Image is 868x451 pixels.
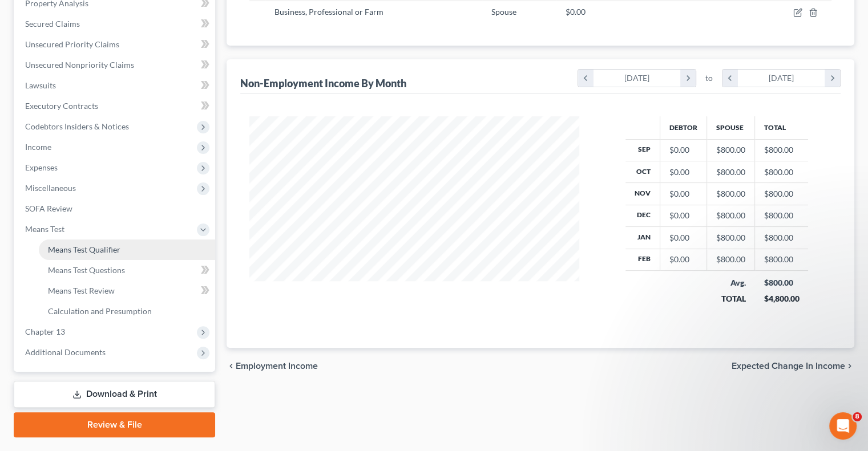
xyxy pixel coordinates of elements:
[706,116,754,139] th: Spouse
[754,227,808,249] td: $800.00
[716,210,745,221] div: $800.00
[25,60,134,70] span: Unsecured Nonpriority Claims
[764,277,799,289] div: $800.00
[23,220,191,232] div: Form Preview Helper
[25,347,106,357] span: Additional Documents
[716,254,745,265] div: $800.00
[754,205,808,226] td: $800.00
[48,265,125,275] span: Means Test Questions
[25,121,129,131] span: Codebtors Insiders & Notices
[39,281,215,301] a: Means Test Review
[48,306,152,316] span: Calculation and Presumption
[16,55,215,75] a: Unsecured Nonpriority Claims
[17,188,212,211] button: Search for help
[625,227,660,249] th: Jan
[716,277,745,289] div: Avg.
[39,260,215,281] a: Means Test Questions
[23,81,205,100] p: Hi there!
[669,188,697,200] div: $0.00
[716,188,745,200] div: $800.00
[669,144,697,156] div: $0.00
[155,18,178,41] img: Profile image for Emma
[845,361,854,371] i: chevron_right
[716,166,745,178] div: $800.00
[16,34,215,55] a: Unsecured Priority Claims
[23,194,92,206] span: Search for help
[236,361,318,371] span: Employment Income
[23,262,191,286] div: Statement of Financial Affairs - Gross Yearly Income (Other)
[196,18,217,39] div: Close
[16,75,215,96] a: Lawsuits
[578,70,594,87] i: chevron_left
[669,232,697,243] div: $0.00
[754,183,808,205] td: $800.00
[23,144,191,156] div: Send us a message
[48,286,115,295] span: Means Test Review
[732,361,845,371] span: Expected Change in Income
[25,183,76,193] span: Miscellaneous
[754,116,808,139] th: Total
[25,101,98,111] span: Executory Contracts
[11,134,217,177] div: Send us a messageWe typically reply in a few hours
[23,26,89,36] img: logo
[152,346,228,392] button: Help
[274,7,383,17] span: Business, Professional or Farm
[23,295,191,319] div: Statement of Financial Affairs - Attorney or Credit Counseling Fees
[17,291,212,324] div: Statement of Financial Affairs - Attorney or Credit Counseling Fees
[16,96,215,116] a: Executory Contracts
[240,76,406,90] div: Non-Employment Income By Month
[14,412,215,437] a: Review & File
[16,198,215,219] a: SOFA Review
[594,70,681,87] div: [DATE]
[25,80,56,90] span: Lawsuits
[227,361,318,371] button: chevron_left Employment Income
[48,245,120,254] span: Means Test Qualifier
[39,239,215,260] a: Means Test Qualifier
[625,205,660,226] th: Dec
[39,301,215,322] a: Calculation and Presumption
[25,39,119,49] span: Unsecured Priority Claims
[134,18,156,41] img: Profile image for Lindsey
[705,72,713,84] span: to
[680,70,696,87] i: chevron_right
[625,161,660,182] th: Oct
[716,144,745,156] div: $800.00
[25,204,72,213] span: SOFA Review
[17,258,212,291] div: Statement of Financial Affairs - Gross Yearly Income (Other)
[625,139,660,161] th: Sep
[754,249,808,270] td: $800.00
[716,232,745,243] div: $800.00
[23,241,191,253] div: Attorney's Disclosure of Compensation
[17,216,212,237] div: Form Preview Helper
[227,361,236,371] i: chevron_left
[95,375,134,383] span: Messages
[716,293,745,304] div: TOTAL
[112,18,135,41] img: Profile image for James
[732,361,854,371] button: Expected Change in Income chevron_right
[25,375,51,383] span: Home
[669,166,697,178] div: $0.00
[625,249,660,270] th: Feb
[754,161,808,182] td: $800.00
[25,162,58,172] span: Expenses
[764,293,799,304] div: $4,800.00
[660,116,706,139] th: Debtor
[825,70,840,87] i: chevron_right
[565,7,585,17] span: $0.00
[76,346,152,392] button: Messages
[17,237,212,258] div: Attorney's Disclosure of Compensation
[754,139,808,161] td: $800.00
[25,327,65,336] span: Chapter 13
[738,70,825,87] div: [DATE]
[625,183,660,205] th: Nov
[829,412,857,440] iframe: Intercom live chat
[14,381,215,408] a: Download & Print
[669,254,697,265] div: $0.00
[669,210,697,221] div: $0.00
[853,412,862,421] span: 8
[25,19,80,29] span: Secured Claims
[23,156,191,168] div: We typically reply in a few hours
[722,70,738,87] i: chevron_left
[16,14,215,34] a: Secured Claims
[491,7,516,17] span: Spouse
